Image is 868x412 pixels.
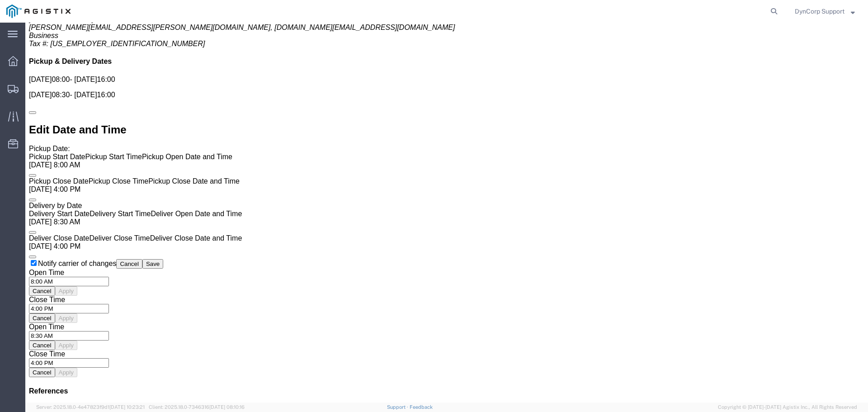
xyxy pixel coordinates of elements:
[410,404,433,410] a: Feedback
[718,403,857,411] span: Copyright © [DATE]-[DATE] Agistix Inc., All Rights Reserved
[387,404,410,410] a: Support
[795,6,844,16] span: DynCorp Support
[25,23,868,403] iframe: FS Legacy Container
[109,404,145,410] span: [DATE] 10:23:21
[149,404,245,410] span: Client: 2025.18.0-7346316
[6,5,71,18] img: logo
[794,6,855,17] button: DynCorp Support
[209,404,245,410] span: [DATE] 08:10:16
[36,404,145,410] span: Server: 2025.18.0-4e47823f9d1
